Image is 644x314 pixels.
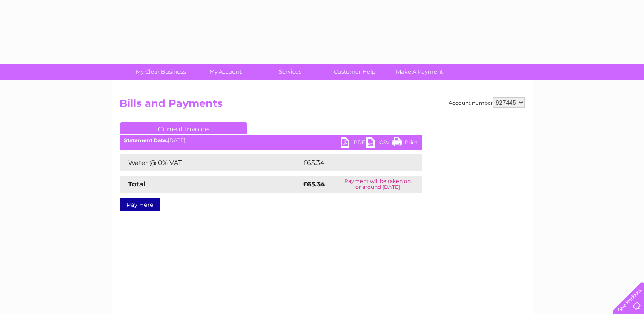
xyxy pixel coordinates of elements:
td: Payment will be taken on or around [DATE] [334,176,422,193]
a: Customer Help [320,64,390,80]
td: £65.34 [301,154,404,171]
td: Water @ 0% VAT [120,154,301,171]
div: Account number [449,97,525,108]
div: [DATE] [120,137,422,143]
a: Current Invoice [120,122,247,134]
strong: £65.34 [303,180,325,188]
a: My Clear Business [126,64,196,80]
strong: Total [128,180,146,188]
a: Make A Payment [384,64,455,80]
a: CSV [366,137,392,150]
a: PDF [341,137,366,150]
h2: Bills and Payments [120,97,525,114]
b: Statement Date: [124,137,168,143]
a: Print [392,137,418,150]
a: My Account [190,64,260,80]
a: Pay Here [120,198,160,211]
a: Services [255,64,325,80]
